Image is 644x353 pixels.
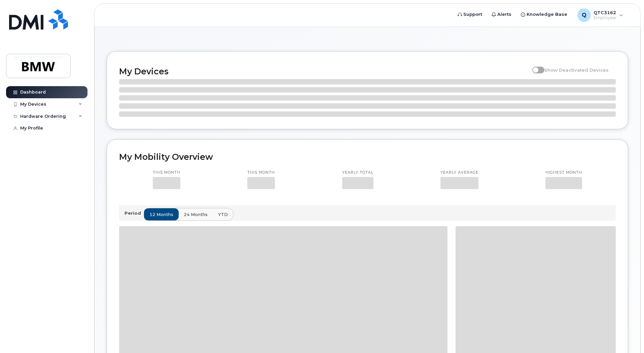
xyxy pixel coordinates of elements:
[440,170,478,175] p: Yearly average
[342,170,373,175] p: Yearly total
[247,170,275,175] p: This month
[119,152,616,162] h2: My Mobility Overview
[544,67,609,73] span: Show Deactivated Devices
[119,66,529,76] h2: My Devices
[124,210,144,216] p: Period
[153,170,180,175] p: This month
[218,211,228,218] span: YTD
[532,64,538,69] input: Show Deactivated Devices
[184,211,208,218] span: 24 months
[545,170,582,175] p: Highest month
